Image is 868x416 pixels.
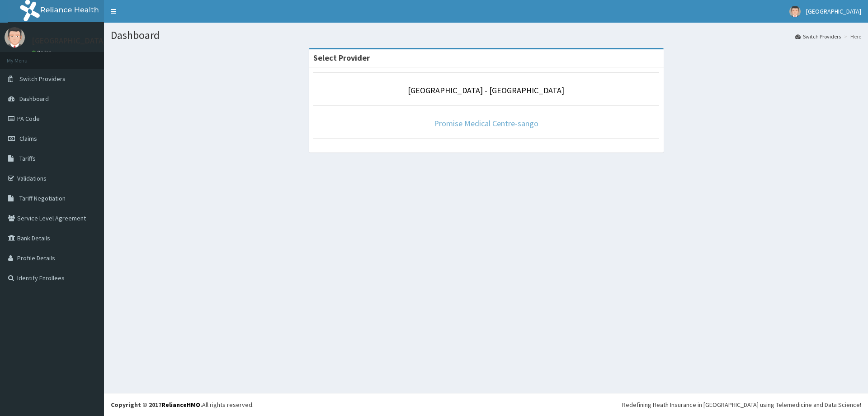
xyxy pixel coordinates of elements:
[111,401,202,409] strong: Copyright © 2017 .
[842,33,861,40] li: Here
[795,33,841,40] a: Switch Providers
[434,118,538,129] a: Promise Medical Centre-sango
[19,95,49,103] span: Dashboard
[19,134,37,143] span: Claims
[19,194,66,202] span: Tariff Negotiation
[789,6,801,17] img: User Image
[313,53,370,63] strong: Select Provider
[408,85,564,96] a: [GEOGRAPHIC_DATA] - [GEOGRAPHIC_DATA]
[5,27,25,48] img: User Image
[19,154,36,163] span: Tariffs
[32,37,106,45] p: [GEOGRAPHIC_DATA]
[104,393,868,416] footer: All rights reserved.
[622,400,861,409] div: Redefining Heath Insurance in [GEOGRAPHIC_DATA] using Telemedicine and Data Science!
[32,49,53,56] a: Online
[19,75,66,83] span: Switch Providers
[111,29,861,41] h1: Dashboard
[161,401,200,409] a: RelianceHMO
[806,7,861,15] span: [GEOGRAPHIC_DATA]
